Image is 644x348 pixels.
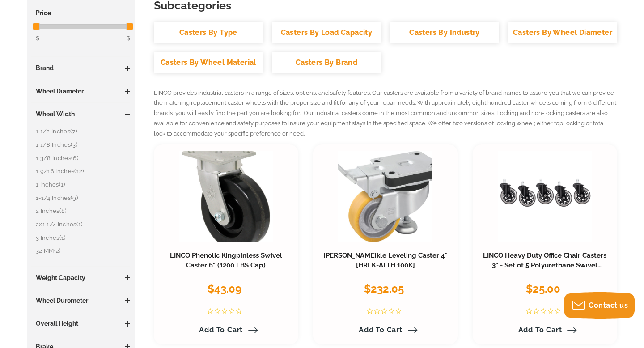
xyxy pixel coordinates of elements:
span: (6) [71,155,78,161]
h3: Wheel Diameter [31,87,130,96]
a: 1 Inches(1) [36,180,130,190]
a: 1 1/2 Inches(7) [36,127,130,136]
a: 1 9/16 Inches(12) [36,166,130,176]
a: 3 Inches(1) [36,233,130,243]
span: (9) [71,195,78,201]
a: Add to Cart [513,323,577,338]
a: Casters By Wheel Material [154,52,263,73]
h3: Weight Capacity [31,273,130,282]
a: [PERSON_NAME]kle Leveling Caster 4" [HRLK-ALTH 100K] [323,251,448,269]
a: Casters By Industry [390,22,499,43]
h3: Brand [31,64,130,72]
a: 1 3/8 Inches(6) [36,153,130,163]
button: Contact us [563,292,635,319]
span: (8) [59,208,67,214]
a: 1 1/8 Inches(3) [36,140,130,150]
a: Casters By Type [154,22,263,43]
a: 2x1 1/4 Inches(1) [36,220,130,229]
a: Casters By Brand [272,52,381,73]
span: $43.09 [208,282,241,295]
a: Casters By Load Capacity [272,22,381,43]
a: 2 Inches(8) [36,206,130,216]
span: (2) [54,247,61,254]
span: $232.05 [364,282,404,295]
a: Add to Cart [194,323,258,338]
span: $ [36,35,39,42]
a: LINCO Phenolic Kingpinless Swivel Caster 6" (1200 LBS Cap) [170,251,282,269]
span: (1) [59,181,65,188]
span: (12) [74,168,84,174]
span: $ [127,34,130,43]
h3: Wheel Durometer [31,296,130,305]
span: Add to Cart [359,326,402,334]
span: (3) [71,141,77,148]
span: $25.00 [526,282,560,295]
span: Contact us [589,301,628,310]
span: (1) [59,234,66,241]
span: Add to Cart [518,326,562,334]
a: LINCO Heavy Duty Office Chair Casters 3" - Set of 5 Polyurethane Swivel Wheels (600 LBS Cap Combi... [483,251,606,279]
p: LINCO provides industrial casters in a range of sizes, options, and safety features. Our casters ... [154,88,617,139]
a: Add to Cart [353,323,418,338]
span: (7) [70,128,77,135]
span: (1) [76,221,83,228]
h3: Price [31,8,130,17]
h3: Wheel Width [31,110,130,119]
a: 32 MM(2) [36,246,130,256]
h3: Overall Height [31,319,130,328]
span: Add to Cart [199,326,243,334]
a: Casters By Wheel Diameter [508,22,617,43]
a: 1-1/4 Inches(9) [36,193,130,203]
